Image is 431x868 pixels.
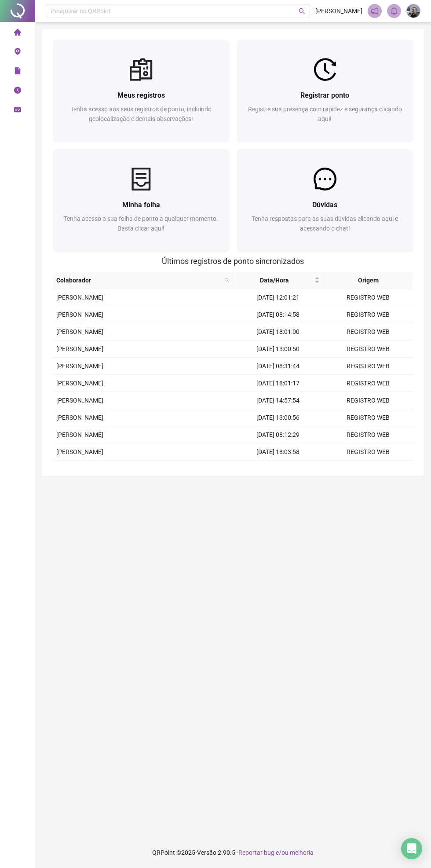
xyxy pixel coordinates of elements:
[323,341,413,358] td: REGISTRO WEB
[14,102,21,120] span: schedule
[122,201,160,209] span: Minha folha
[323,358,413,375] td: REGISTRO WEB
[237,40,413,142] a: Registrar pontoRegistre sua presença com rapidez e segurança clicando aqui!
[233,443,323,461] td: [DATE] 18:03:58
[301,91,350,99] span: Registrar ponto
[233,426,323,443] td: [DATE] 08:12:29
[56,380,103,387] span: [PERSON_NAME]
[401,838,422,859] div: Open Intercom Messenger
[323,461,413,478] td: REGISTRO WEB
[323,289,413,306] td: REGISTRO WEB
[56,294,103,301] span: [PERSON_NAME]
[299,8,305,15] span: search
[14,83,21,100] span: clock-circle
[56,397,103,404] span: [PERSON_NAME]
[323,272,413,289] th: Origem
[53,149,230,252] a: Minha folhaTenha acesso a sua folha de ponto a qualquer momento. Basta clicar aqui!
[233,289,323,306] td: [DATE] 12:01:21
[224,278,230,283] span: search
[56,448,103,455] span: [PERSON_NAME]
[233,341,323,358] td: [DATE] 13:00:50
[323,426,413,443] td: REGISTRO WEB
[315,6,362,16] span: [PERSON_NAME]
[223,274,231,287] span: search
[56,431,103,438] span: [PERSON_NAME]
[252,215,398,232] span: Tenha respostas para as suas dúvidas clicando aqui e acessando o chat!
[71,106,212,122] span: Tenha acesso aos seus registros de ponto, incluindo geolocalização e demais observações!
[323,443,413,461] td: REGISTRO WEB
[237,275,313,285] span: Data/Hora
[56,328,103,335] span: [PERSON_NAME]
[248,106,402,122] span: Registre sua presença com rapidez e segurança clicando aqui!
[117,91,165,99] span: Meus registros
[239,849,314,856] span: Reportar bug e/ou melhoria
[14,44,21,62] span: environment
[323,306,413,323] td: REGISTRO WEB
[53,40,230,142] a: Meus registrosTenha acesso aos seus registros de ponto, incluindo geolocalização e demais observa...
[407,4,420,18] img: 65004
[390,7,398,15] span: bell
[14,25,21,42] span: home
[56,414,103,421] span: [PERSON_NAME]
[64,215,219,232] span: Tenha acesso a sua folha de ponto a qualquer momento. Basta clicar aqui!
[233,409,323,426] td: [DATE] 13:00:56
[56,345,103,352] span: [PERSON_NAME]
[323,409,413,426] td: REGISTRO WEB
[237,149,413,252] a: DúvidasTenha respostas para as suas dúvidas clicando aqui e acessando o chat!
[371,7,379,15] span: notification
[233,306,323,323] td: [DATE] 08:14:58
[56,363,103,370] span: [PERSON_NAME]
[313,201,338,209] span: Dúvidas
[323,323,413,341] td: REGISTRO WEB
[56,311,103,318] span: [PERSON_NAME]
[233,375,323,392] td: [DATE] 18:01:17
[56,275,221,285] span: Colaborador
[233,461,323,478] td: [DATE] 14:59:51
[323,375,413,392] td: REGISTRO WEB
[233,323,323,341] td: [DATE] 18:01:00
[197,849,217,856] span: Versão
[233,392,323,409] td: [DATE] 14:57:54
[14,63,21,81] span: file
[162,256,304,266] span: Últimos registros de ponto sincronizados
[233,358,323,375] td: [DATE] 08:31:44
[323,392,413,409] td: REGISTRO WEB
[233,272,323,289] th: Data/Hora
[35,837,431,868] footer: QRPoint © 2025 - 2.90.5 -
